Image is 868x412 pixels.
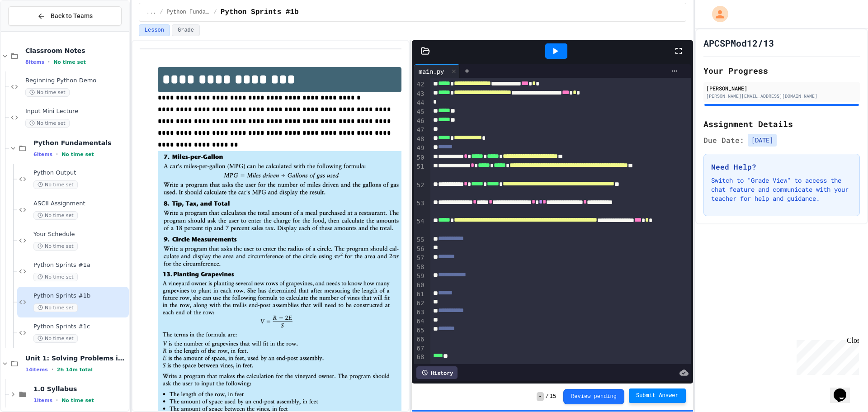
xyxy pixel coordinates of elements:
span: 6 items [33,152,52,157]
h2: Assignment Details [703,118,860,130]
div: My Account [703,4,731,24]
span: No time set [33,273,78,281]
div: 48 [414,135,425,144]
div: 47 [414,126,425,135]
span: Due Date: [703,135,744,146]
button: Submit Answer [629,388,686,403]
span: No time set [33,334,78,343]
button: Grade [172,24,200,36]
span: No time set [33,211,78,220]
span: ... [146,9,156,16]
span: / [160,9,163,16]
span: • [56,151,58,158]
div: 58 [414,263,425,272]
span: Submit Answer [636,392,679,399]
div: 49 [414,144,425,153]
div: 64 [414,317,425,326]
div: 45 [414,108,425,117]
span: Beginning Python Demo [25,77,127,85]
div: 65 [414,326,425,335]
div: 51 [414,162,425,181]
span: No time set [33,303,78,312]
div: 57 [414,254,425,263]
span: Python Sprints #1b [221,7,299,18]
span: [DATE] [748,134,777,147]
div: 52 [414,181,425,199]
span: 1 items [33,398,52,403]
div: [PERSON_NAME] [706,84,857,92]
h2: Your Progress [703,64,860,77]
span: Unit 1: Solving Problems in Computer Science [25,354,127,362]
span: 14 items [25,367,48,373]
span: • [48,58,50,66]
span: Back to Teams [51,11,93,21]
button: Lesson [139,24,170,36]
div: 68 [414,353,425,362]
span: No time set [53,59,86,65]
span: 2h 14m total [57,367,93,373]
div: 55 [414,236,425,245]
span: Python Output [33,169,127,177]
span: / [546,393,549,400]
span: Python Sprints #1b [33,292,127,300]
span: No time set [61,152,94,157]
span: Your Schedule [33,231,127,238]
span: No time set [33,180,78,189]
div: main.py [414,66,448,76]
div: 44 [414,99,425,108]
div: 63 [414,308,425,317]
span: 8 items [25,59,44,65]
span: • [56,397,58,404]
div: 42 [414,80,425,89]
div: 67 [414,344,425,353]
div: Chat with us now!Close [4,4,62,57]
span: No time set [61,398,94,403]
div: 54 [414,217,425,236]
div: 50 [414,153,425,162]
iframe: chat widget [830,376,859,403]
span: Python Sprints #1a [33,261,127,269]
p: Switch to "Grade View" to access the chat feature and communicate with your teacher for help and ... [711,176,852,203]
div: 62 [414,299,425,308]
span: No time set [25,88,70,97]
div: 43 [414,90,425,99]
span: No time set [25,119,70,128]
span: Classroom Notes [25,47,127,55]
div: History [416,366,458,379]
span: No time set [33,242,78,251]
div: 60 [414,281,425,290]
div: 61 [414,290,425,299]
button: Back to Teams [8,6,122,26]
span: • [52,366,53,373]
span: 15 [550,393,556,400]
span: 1.0 Syllabus [33,385,127,393]
h3: Need Help? [711,161,852,172]
h1: APCSPMod12/13 [703,37,774,49]
span: ASCII Assignment [33,200,127,208]
div: 53 [414,199,425,217]
span: - [537,392,543,401]
span: / [214,9,217,16]
div: [PERSON_NAME][EMAIL_ADDRESS][DOMAIN_NAME] [706,93,857,99]
iframe: chat widget [793,336,859,375]
span: Python Sprints #1c [33,323,127,331]
button: Review pending [563,389,624,404]
div: main.py [414,64,460,78]
span: Python Fundamentals [33,139,127,147]
div: 46 [414,117,425,126]
div: 66 [414,335,425,344]
div: 59 [414,272,425,281]
div: 56 [414,245,425,254]
span: Input Mini Lecture [25,108,127,115]
span: Python Fundamentals [167,9,210,16]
